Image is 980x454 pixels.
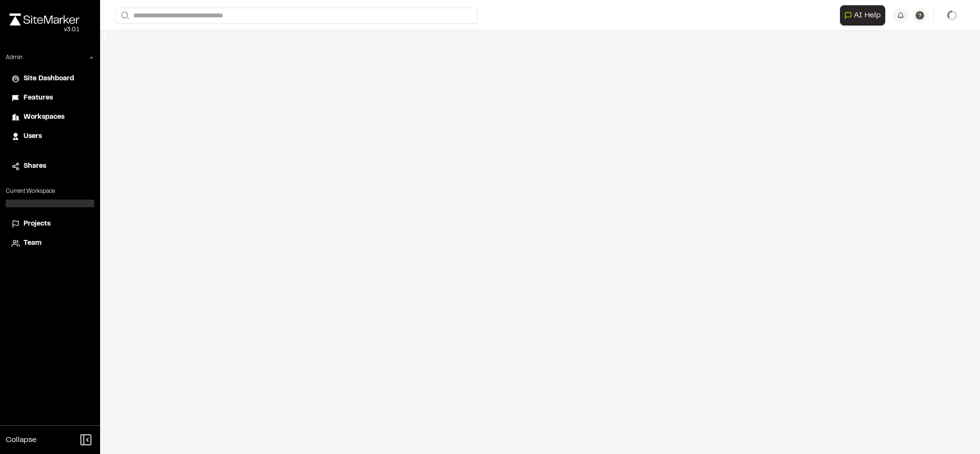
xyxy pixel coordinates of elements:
[115,8,133,24] button: Search
[840,5,885,25] button: Open AI Assistant
[6,187,94,196] p: Current Workspace
[6,434,37,446] span: Collapse
[24,112,64,123] span: Workspaces
[12,74,89,84] a: Site Dashboard
[24,131,42,142] span: Users
[24,161,46,172] span: Shares
[12,112,89,123] a: Workspaces
[854,10,881,21] span: AI Help
[10,13,79,25] img: rebrand.png
[6,53,23,62] p: Admin
[840,5,889,25] div: Open AI Assistant
[10,25,79,34] div: Oh geez...please don't...
[24,93,53,103] span: Features
[12,238,89,249] a: Team
[24,238,41,249] span: Team
[12,161,89,172] a: Shares
[12,131,89,142] a: Users
[12,219,89,229] a: Projects
[24,74,74,84] span: Site Dashboard
[12,93,89,103] a: Features
[24,219,51,229] span: Projects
